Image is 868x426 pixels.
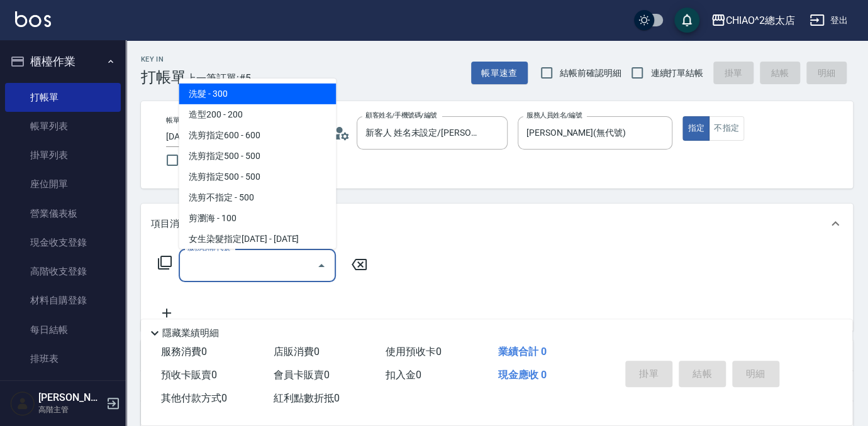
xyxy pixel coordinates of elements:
a: 現場電腦打卡 [5,373,121,402]
h3: 打帳單 [141,68,186,86]
label: 服務人員姓名/編號 [526,111,582,120]
span: 會員卡販賣 0 [274,369,330,381]
a: 每日結帳 [5,315,121,344]
button: CHIAO^2總太店 [706,8,800,33]
span: 連續打單結帳 [650,67,703,80]
img: Logo [15,11,51,27]
p: 項目消費 [151,217,189,231]
div: CHIAO^2總太店 [726,13,795,28]
span: 其他付款方式 0 [161,392,227,404]
span: 洗剪指定500 - 500 [179,146,336,167]
span: 店販消費 0 [274,346,320,358]
a: 打帳單 [5,83,121,112]
h5: [PERSON_NAME] [38,391,103,404]
span: 造型200 - 200 [179,104,336,125]
span: 預收卡販賣 0 [161,369,217,381]
h2: Key In [141,55,186,63]
a: 現金收支登錄 [5,228,121,257]
span: 上一筆訂單:#5 [186,70,251,86]
a: 排班表 [5,344,121,373]
span: 服務消費 0 [161,346,207,358]
button: 登出 [804,9,853,32]
a: 營業儀表板 [5,199,121,228]
span: 洗剪不指定 - 500 [179,187,336,208]
span: 剪瀏海 - 100 [179,208,336,229]
label: 帳單日期 [166,116,192,125]
button: save [674,8,699,33]
label: 顧客姓名/手機號碼/編號 [365,111,437,120]
input: YYYY/MM/DD hh:mm [166,126,294,147]
p: 高階主管 [38,404,103,415]
img: Person [10,391,35,416]
button: Close [311,256,331,276]
span: 現金應收 0 [498,369,547,381]
a: 座位開單 [5,170,121,199]
span: 業績合計 0 [498,346,547,358]
div: 項目消費 [141,204,853,244]
span: 結帳前確認明細 [560,67,621,80]
span: 紅利點數折抵 0 [274,392,340,404]
span: 洗髮 - 300 [179,84,336,104]
button: 不指定 [709,116,744,141]
span: 使用預收卡 0 [386,346,442,358]
p: 隱藏業績明細 [162,327,219,340]
button: 櫃檯作業 [5,45,121,78]
button: 指定 [682,116,709,141]
span: 洗剪指定500 - 500 [179,167,336,187]
span: 扣入金 0 [386,369,421,381]
button: 帳單速查 [471,62,528,85]
a: 材料自購登錄 [5,286,121,315]
a: 帳單列表 [5,112,121,141]
span: 洗剪指定600 - 600 [179,125,336,146]
span: 女生染髮指定[DATE] - [DATE] [179,229,336,249]
a: 高階收支登錄 [5,257,121,286]
a: 掛單列表 [5,141,121,170]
